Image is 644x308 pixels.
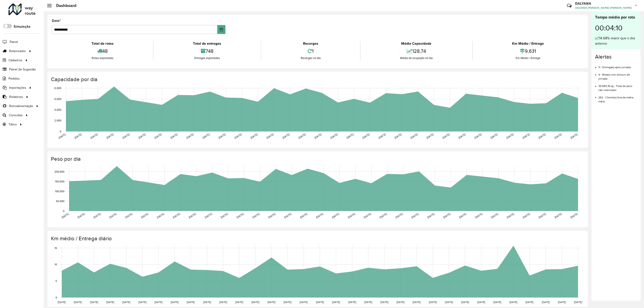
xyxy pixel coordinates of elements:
[187,301,195,304] text: [DATE]
[268,212,276,219] text: [DATE]
[54,170,64,173] text: 200,000
[122,133,130,139] text: [DATE]
[54,108,61,111] text: 4,000
[138,301,146,304] text: [DATE]
[8,76,20,81] span: Pedidos
[316,301,324,304] text: [DATE]
[595,54,637,60] h4: Alertas
[56,200,64,203] text: 50,000
[379,212,388,219] text: [DATE]
[395,212,403,219] text: [DATE]
[458,212,467,219] text: [DATE]
[77,212,85,219] text: [DATE]
[362,46,471,56] div: 128,74
[55,180,64,183] text: 150,000
[411,212,419,219] text: [DATE]
[172,212,181,219] text: [DATE]
[266,133,274,139] text: [DATE]
[363,212,372,219] text: [DATE]
[9,85,26,90] span: Importações
[570,212,578,219] text: [DATE]
[55,190,64,193] text: 100,000
[474,133,482,139] text: [DATE]
[554,212,562,219] text: [DATE]
[60,130,61,133] text: 0
[299,212,308,219] text: [DATE]
[347,212,356,219] text: [DATE]
[477,301,485,304] text: [DATE]
[53,46,152,56] div: 48
[506,133,514,139] text: [DATE]
[51,235,583,242] h4: Km médio / Entrega diário
[155,301,163,304] text: [DATE]
[106,301,114,304] text: [DATE]
[90,133,98,139] text: [DATE]
[63,209,64,212] text: 0
[282,133,290,139] text: [DATE]
[474,46,582,56] div: 9,631
[155,41,259,46] div: Total de entregas
[598,62,637,69] li: 11 - Entrega(s) após jornada
[202,133,210,139] text: [DATE]
[298,133,306,139] text: [DATE]
[61,212,69,219] text: [DATE]
[53,56,152,60] div: Rotas exportadas
[9,49,26,53] span: Roteirizador
[595,20,637,36] div: 00:04:10
[348,301,356,304] text: [DATE]
[413,301,421,304] text: [DATE]
[575,1,632,6] h3: DALYANA
[218,133,226,139] text: [DATE]
[538,133,546,139] text: [DATE]
[55,296,57,299] text: 0
[9,104,33,108] span: Retroalimentação
[380,301,388,304] text: [DATE]
[442,133,450,139] text: [DATE]
[154,133,162,139] text: [DATE]
[458,133,466,139] text: [DATE]
[315,212,324,219] text: [DATE]
[8,58,22,63] span: Cadastros
[51,76,583,83] h4: Capacidade por dia
[234,133,242,139] text: [DATE]
[445,301,453,304] text: [DATE]
[554,133,562,139] text: [DATE]
[125,212,133,219] text: [DATE]
[538,212,547,219] text: [DATE]
[564,1,574,11] a: Contato Rápido
[188,212,197,219] text: [DATE]
[426,133,434,139] text: [DATE]
[378,133,386,139] text: [DATE]
[362,133,370,139] text: [DATE]
[284,212,292,219] text: [DATE]
[410,133,418,139] text: [DATE]
[55,263,57,266] text: 10
[204,212,212,219] text: [DATE]
[427,212,435,219] text: [DATE]
[74,301,82,304] text: [DATE]
[595,36,637,46] div: 14,68% maior que o dia anterior
[300,301,308,304] text: [DATE]
[109,212,117,219] text: [DATE]
[394,133,402,139] text: [DATE]
[330,133,338,139] text: [DATE]
[252,212,260,219] text: [DATE]
[364,301,372,304] text: [DATE]
[236,212,244,219] text: [DATE]
[574,301,582,304] text: [DATE]
[525,301,534,304] text: [DATE]
[262,41,359,46] div: Recargas
[203,301,211,304] text: [DATE]
[522,133,530,139] text: [DATE]
[362,56,471,60] div: Média de ocupação no dia
[9,113,23,118] span: Consultas
[9,95,23,99] span: Relatórios
[155,46,259,56] div: 748
[170,133,178,139] text: [DATE]
[8,122,17,127] span: Tático
[251,301,259,304] text: [DATE]
[219,301,227,304] text: [DATE]
[396,301,405,304] text: [DATE]
[461,301,469,304] text: [DATE]
[220,212,229,219] text: [DATE]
